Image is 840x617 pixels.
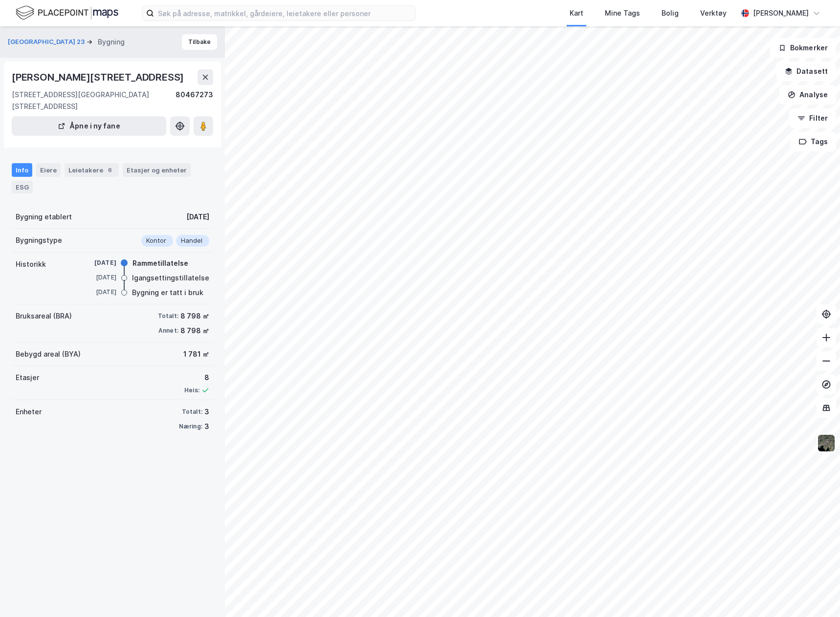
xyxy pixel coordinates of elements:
div: Bygning [98,36,125,48]
div: Historikk [16,258,46,270]
button: Bokmerker [770,38,836,58]
div: Annet: [158,327,178,335]
div: ESG [12,181,33,193]
div: [DATE] [186,211,209,223]
button: Tags [791,132,836,151]
div: 3 [204,406,209,418]
div: Mine Tags [605,7,640,19]
div: [STREET_ADDRESS][GEOGRAPHIC_DATA][STREET_ADDRESS] [12,89,176,112]
div: 8 [184,372,209,383]
button: [GEOGRAPHIC_DATA] 23 [8,37,87,47]
div: Bruksareal (BRA) [16,310,72,322]
div: 80467273 [176,89,213,112]
div: Bygning er tatt i bruk [132,287,203,298]
div: Bebygd areal (BYA) [16,348,81,360]
div: Etasjer og enheter [127,166,187,174]
div: Bygningstype [16,234,62,246]
div: Kontrollprogram for chat [791,570,840,617]
iframe: Chat Widget [791,570,840,617]
div: Kart [570,7,583,19]
div: Totalt: [158,312,178,320]
div: Igangsettingstillatelse [132,272,209,284]
div: Bolig [662,7,679,19]
div: 8 798 ㎡ [180,325,209,337]
div: 8 798 ㎡ [180,310,209,322]
div: 1 781 ㎡ [183,348,209,360]
button: Filter [789,108,836,128]
button: Analyse [779,85,836,105]
div: 6 [105,165,115,175]
img: 9k= [817,434,836,452]
div: Eiere [36,163,61,177]
div: Bygning etablert [16,211,72,223]
div: Info [12,163,32,177]
button: Tilbake [182,34,217,50]
button: Datasett [776,62,836,81]
div: 3 [204,421,209,432]
button: Åpne i ny fane [12,116,166,136]
input: Søk på adresse, matrikkel, gårdeiere, leietakere eller personer [154,6,415,21]
div: Etasjer [16,372,39,383]
div: Enheter [16,406,42,418]
div: Verktøy [700,7,727,19]
div: [DATE] [77,288,116,297]
div: [PERSON_NAME][STREET_ADDRESS] [12,69,186,85]
div: Heis: [184,386,199,394]
div: [DATE] [77,258,116,267]
div: [DATE] [77,273,116,282]
div: Totalt: [182,408,202,416]
div: Rammetillatelse [133,257,188,269]
div: Leietakere [65,163,119,177]
div: Næring: [179,423,202,430]
div: [PERSON_NAME] [753,7,809,19]
img: logo.f888ab2527a4732fd821a326f86c7f29.svg [16,4,118,21]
